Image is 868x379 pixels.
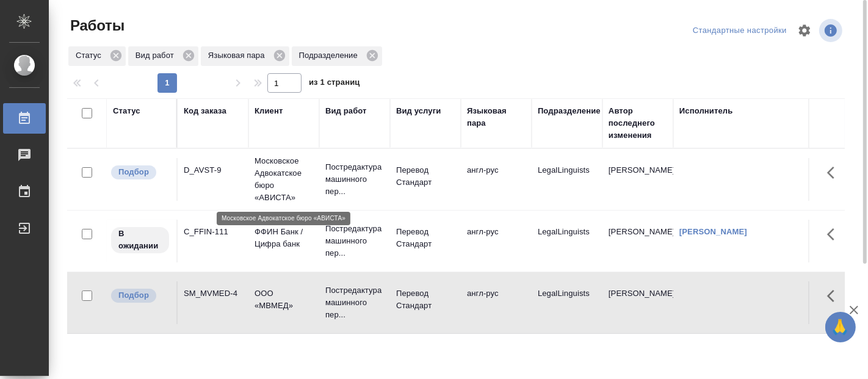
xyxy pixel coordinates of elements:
[820,281,849,311] button: Здесь прячутся важные кнопки
[679,105,733,117] div: Исполнитель
[602,220,673,262] td: [PERSON_NAME]
[184,105,226,117] div: Код заказа
[76,49,106,62] p: Статус
[128,46,198,66] div: Вид работ
[110,287,170,304] div: Можно подбирать исполнителей
[184,287,242,300] div: SM_MVMED-4
[396,164,455,189] p: Перевод Стандарт
[325,161,384,198] p: Постредактура машинного пер...
[255,105,283,117] div: Клиент
[325,223,384,259] p: Постредактура машинного пер...
[184,164,242,176] div: D_AVST-9
[136,49,178,62] p: Вид работ
[325,105,367,117] div: Вид работ
[67,16,125,35] span: Работы
[118,289,149,301] p: Подбор
[820,158,849,187] button: Здесь прячутся важные кнопки
[679,227,747,236] a: [PERSON_NAME]
[461,158,532,201] td: англ-рус
[118,166,149,178] p: Подбор
[255,155,313,204] p: Московское Адвокатское бюро «АВИСТА»
[790,16,819,45] span: Настроить таблицу
[825,312,856,342] button: 🙏
[602,158,673,201] td: [PERSON_NAME]
[461,281,532,324] td: англ-рус
[690,21,790,40] div: split button
[532,158,602,201] td: LegalLinguists
[184,226,242,238] div: C_FFIN-111
[309,75,360,93] span: из 1 страниц
[830,314,851,340] span: 🙏
[255,287,313,312] p: ООО «МВМЕД»
[538,105,601,117] div: Подразделение
[396,105,441,117] div: Вид услуги
[532,220,602,262] td: LegalLinguists
[68,46,126,66] div: Статус
[113,105,140,117] div: Статус
[110,164,170,181] div: Можно подбирать исполнителей
[255,226,313,250] p: ФФИН Банк / Цифра банк
[292,46,382,66] div: Подразделение
[325,284,384,321] p: Постредактура машинного пер...
[201,46,289,66] div: Языковая пара
[396,287,455,312] p: Перевод Стандарт
[532,281,602,324] td: LegalLinguists
[602,281,673,324] td: [PERSON_NAME]
[110,226,170,254] div: Исполнитель назначен, приступать к работе пока рано
[118,228,162,252] p: В ожидании
[467,105,526,129] div: Языковая пара
[461,220,532,262] td: англ-рус
[819,19,845,42] span: Посмотреть информацию
[609,105,667,142] div: Автор последнего изменения
[820,220,849,249] button: Здесь прячутся важные кнопки
[299,49,362,62] p: Подразделение
[396,226,455,250] p: Перевод Стандарт
[208,49,269,62] p: Языковая пара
